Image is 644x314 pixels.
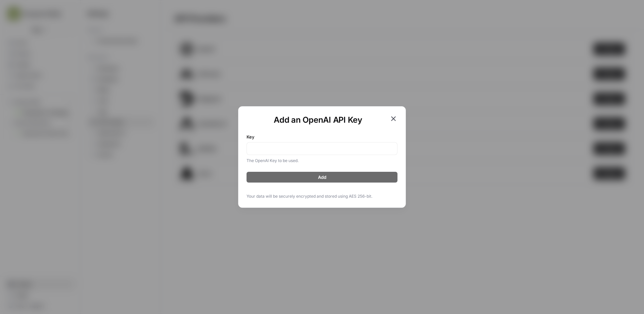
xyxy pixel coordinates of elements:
button: Add [247,172,397,183]
span: Your data will be securely encrypted and stored using AES 256-bit. [247,193,397,199]
label: Key [247,133,397,140]
div: The OpenAI Key to be used. [247,158,397,164]
span: Add [318,174,326,181]
h1: Add an OpenAI API Key [247,115,389,125]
